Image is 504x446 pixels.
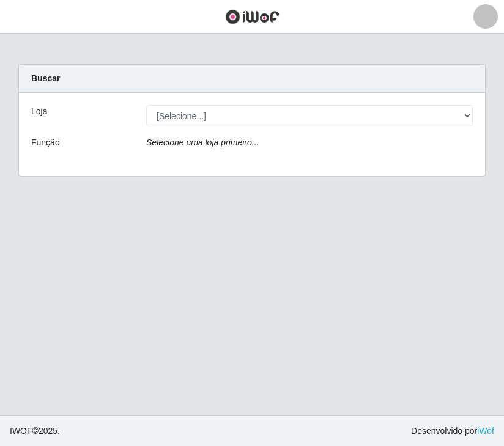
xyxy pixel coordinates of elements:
label: Loja [31,105,47,118]
a: iWof [477,426,494,436]
img: CoreUI Logo [225,9,280,24]
strong: Buscar [31,73,60,83]
span: © 2025 . [10,425,60,437]
i: Selecione uma loja primeiro... [146,137,259,147]
span: IWOF [10,426,32,436]
span: Desenvolvido por [411,425,494,437]
label: Função [31,136,60,149]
